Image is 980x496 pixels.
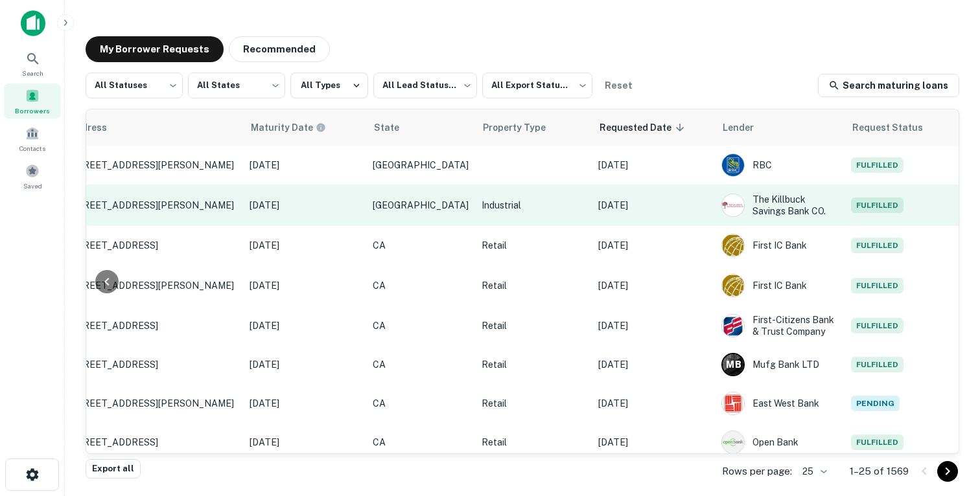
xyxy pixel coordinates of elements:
[722,234,744,256] img: picture
[721,353,838,376] div: Mufg Bank LTD
[373,396,469,411] p: CA
[721,392,838,415] div: East West Bank
[598,73,639,98] button: Reset
[86,459,141,479] button: Export all
[723,120,771,135] span: Lender
[715,109,845,146] th: Lender
[482,357,585,372] p: Retail
[68,159,237,171] p: [STREET_ADDRESS][PERSON_NAME]
[373,158,469,172] p: [GEOGRAPHIC_DATA]
[68,240,237,251] p: [STREET_ADDRESS]
[251,120,313,135] h6: Maturity Date
[475,109,592,146] th: Property Type
[251,120,326,135] div: Maturity dates displayed may be estimated. Please contact the lender for the most accurate maturi...
[721,194,838,217] div: The Killbuck Savings Bank CO.
[721,431,838,454] div: Open Bank
[62,109,243,146] th: Address
[598,278,708,293] p: [DATE]
[4,46,61,81] a: Search
[818,74,959,97] a: Search maturing loans
[598,435,708,449] p: [DATE]
[68,359,237,370] p: [STREET_ADDRESS]
[250,357,360,372] p: [DATE]
[482,435,585,449] p: Retail
[373,278,469,293] p: CA
[845,109,961,146] th: Request Status
[250,238,360,253] p: [DATE]
[4,159,61,194] a: Saved
[373,357,469,372] p: CA
[851,197,904,213] span: Fulfilled
[598,396,708,411] p: [DATE]
[937,461,958,482] button: Go to next page
[482,198,585,212] p: Industrial
[374,120,416,135] span: State
[592,109,715,146] th: Requested Date
[483,120,563,135] span: Property Type
[19,143,45,153] span: Contacts
[373,198,469,212] p: [GEOGRAPHIC_DATA]
[721,153,838,177] div: RBC
[851,318,904,333] span: Fulfilled
[68,320,237,332] p: [STREET_ADDRESS]
[373,435,469,449] p: CA
[851,278,904,293] span: Fulfilled
[229,36,330,62] button: Recommended
[721,234,838,257] div: First IC Bank
[482,278,585,293] p: Retail
[600,120,688,135] span: Requested Date
[68,199,237,211] p: [STREET_ADDRESS][PERSON_NAME]
[290,73,368,98] button: All Types
[852,120,940,135] span: Request Status
[851,157,904,173] span: Fulfilled
[86,36,224,62] button: My Borrower Requests
[598,158,708,172] p: [DATE]
[722,275,744,297] img: picture
[851,238,904,253] span: Fulfilled
[69,120,124,135] span: Address
[797,462,829,481] div: 25
[722,392,744,414] img: picture
[726,358,741,372] p: M B
[482,69,592,102] div: All Export Statuses
[373,69,477,102] div: All Lead Statuses
[722,154,744,176] img: picture
[373,238,469,253] p: CA
[851,396,900,411] span: Pending
[722,464,792,479] p: Rows per page:
[22,68,43,78] span: Search
[722,431,744,453] img: picture
[722,315,744,337] img: picture
[598,198,708,212] p: [DATE]
[68,280,237,291] p: [STREET_ADDRESS][PERSON_NAME]
[251,120,343,135] span: Maturity dates displayed may be estimated. Please contact the lender for the most accurate maturi...
[68,436,237,448] p: [STREET_ADDRESS]
[482,238,585,253] p: Retail
[250,435,360,449] p: [DATE]
[250,198,360,212] p: [DATE]
[243,109,366,146] th: Maturity dates displayed may be estimated. Please contact the lender for the most accurate maturi...
[915,392,980,455] iframe: Chat Widget
[598,238,708,253] p: [DATE]
[86,69,183,102] div: All Statuses
[15,106,50,116] span: Borrowers
[23,181,42,191] span: Saved
[188,69,285,102] div: All States
[598,319,708,333] p: [DATE]
[21,10,45,36] img: capitalize-icon.png
[250,319,360,333] p: [DATE]
[373,319,469,333] p: CA
[721,274,838,297] div: First IC Bank
[482,319,585,333] p: Retail
[4,121,61,156] a: Contacts
[4,84,61,118] a: Borrowers
[250,158,360,172] p: [DATE]
[851,357,904,372] span: Fulfilled
[482,396,585,411] p: Retail
[250,396,360,411] p: [DATE]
